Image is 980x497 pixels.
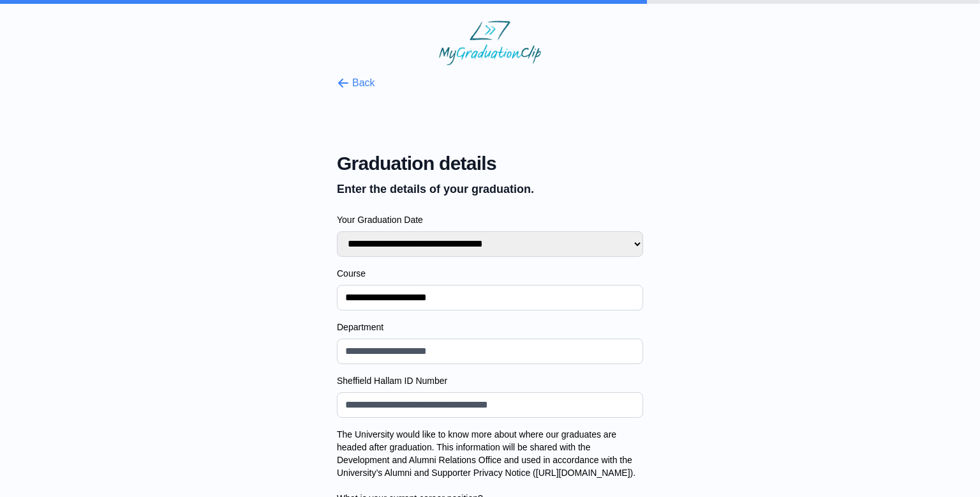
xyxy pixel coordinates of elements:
[337,374,643,387] label: Sheffield Hallam ID Number
[337,180,643,198] p: Enter the details of your graduation.
[337,213,643,226] label: Your Graduation Date
[337,267,643,280] label: Course
[337,75,375,91] button: Back
[439,20,541,65] img: MyGraduationClip
[337,321,643,333] label: Department
[337,152,643,175] span: Graduation details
